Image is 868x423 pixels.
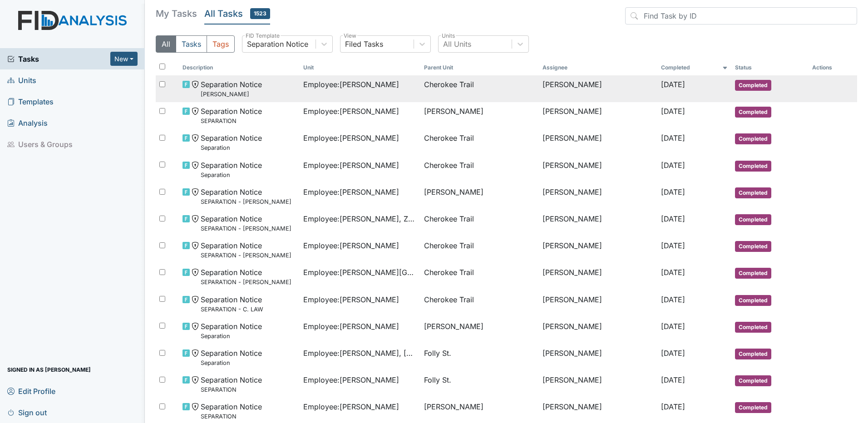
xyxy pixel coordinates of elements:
span: Separation Notice SEPARATION [201,106,262,125]
span: [DATE] [661,375,685,384]
small: Separation [201,171,262,179]
span: Completed [735,268,771,279]
span: Employee : [PERSON_NAME] [303,374,399,385]
span: Sign out [7,405,47,419]
span: Completed [735,375,771,386]
td: [PERSON_NAME] [539,183,657,210]
span: Separation Notice Daryl [201,79,262,98]
span: Separation Notice SEPARATION - K. PAIGE [201,240,291,260]
th: Toggle SortBy [420,60,539,75]
span: [PERSON_NAME] [424,321,483,332]
h5: My Tasks [156,7,197,20]
span: Completed [735,402,771,413]
span: Separation Notice SEPARATION - C. LAW [201,294,263,314]
span: Completed [735,241,771,252]
span: Employee : [PERSON_NAME][GEOGRAPHIC_DATA] [303,267,417,278]
td: [PERSON_NAME] [539,263,657,290]
small: SEPARATION [201,117,262,125]
span: Separation Notice SEPARATION - Z. JACKSON [201,213,291,233]
button: Tags [207,35,235,53]
span: [PERSON_NAME] [424,187,483,197]
small: Separation [201,332,262,340]
span: Separation Notice SEPARATION - K. HILL [201,267,291,286]
small: SEPARATION - [PERSON_NAME] [201,278,291,286]
td: [PERSON_NAME] [539,102,657,129]
button: All [156,35,176,53]
span: Cherokee Trail [424,267,474,278]
span: Employee : [PERSON_NAME], Zhynyiah [303,213,417,224]
td: [PERSON_NAME] [539,236,657,263]
td: [PERSON_NAME] [539,290,657,317]
span: Cherokee Trail [424,294,474,305]
span: Completed [735,322,771,333]
span: Analysis [7,116,48,130]
span: Separation Notice Separation [201,160,262,179]
span: [DATE] [661,402,685,411]
td: [PERSON_NAME] [539,317,657,344]
span: Separation Notice Separation [201,321,262,340]
div: Separation Notice [247,39,308,49]
input: Toggle All Rows Selected [159,64,165,69]
span: Completed [735,295,771,306]
small: SEPARATION - [PERSON_NAME] [201,197,291,206]
span: [DATE] [661,187,685,197]
span: Completed [735,161,771,172]
th: Toggle SortBy [300,60,420,75]
th: Actions [809,60,854,75]
span: Employee : [PERSON_NAME] [303,240,399,251]
button: New [110,52,138,66]
span: Employee : [PERSON_NAME] [303,106,399,117]
span: [DATE] [661,214,685,223]
span: Cherokee Trail [424,133,474,143]
span: [DATE] [661,268,685,277]
span: [DATE] [661,133,685,143]
span: Completed [735,214,771,225]
span: Separation Notice SEPARATION - F. BARDILL [201,187,291,206]
th: Toggle SortBy [179,60,300,75]
span: Cherokee Trail [424,240,474,251]
small: [PERSON_NAME] [201,90,262,98]
td: [PERSON_NAME] [539,75,657,102]
span: Separation Notice Separation [201,133,262,152]
td: [PERSON_NAME] [539,129,657,156]
span: [DATE] [661,295,685,304]
a: Tasks [7,54,110,64]
div: All Units [443,39,471,49]
div: Type filter [156,35,235,53]
span: Edit Profile [7,384,55,398]
small: SEPARATION - C. LAW [201,305,263,314]
span: Cherokee Trail [424,160,474,171]
span: Separation Notice Separation [201,348,262,367]
div: Filed Tasks [345,39,383,49]
span: [PERSON_NAME] [424,106,483,117]
span: [DATE] [661,349,685,358]
span: [DATE] [661,241,685,250]
span: 1523 [250,8,270,19]
span: Cherokee Trail [424,213,474,224]
span: [DATE] [661,80,685,89]
span: [DATE] [661,107,685,116]
h5: All Tasks [204,7,270,20]
span: Cherokee Trail [424,79,474,90]
span: [DATE] [661,161,685,170]
th: Assignee [539,60,657,75]
span: Completed [735,80,771,91]
td: [PERSON_NAME] [539,371,657,398]
span: Employee : [PERSON_NAME] [303,187,399,197]
span: Employee : [PERSON_NAME], [GEOGRAPHIC_DATA] [303,348,417,359]
button: Tasks [176,35,207,53]
small: Separation [201,359,262,367]
span: Signed in as [PERSON_NAME] [7,363,91,377]
span: Folly St. [424,348,451,359]
span: Completed [735,187,771,198]
small: SEPARATION [201,412,262,421]
span: Separation Notice SEPARATION [201,401,262,421]
span: [DATE] [661,322,685,331]
span: Folly St. [424,374,451,385]
span: Employee : [PERSON_NAME] [303,401,399,412]
span: [PERSON_NAME] [424,401,483,412]
span: Completed [735,349,771,359]
span: Employee : [PERSON_NAME] [303,133,399,143]
th: Toggle SortBy [657,60,731,75]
